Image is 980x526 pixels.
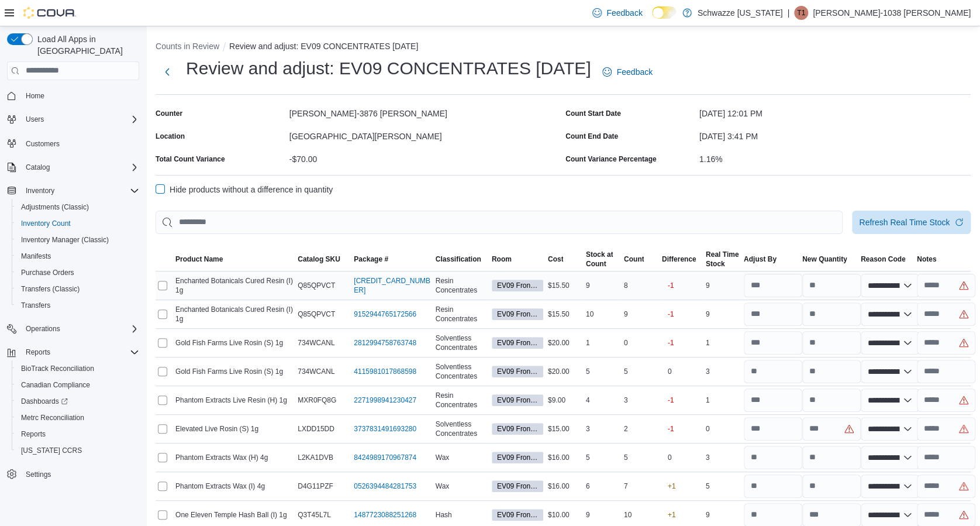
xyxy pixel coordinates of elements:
div: Resin Concentrates [433,302,489,326]
a: Transfers (Classic) [16,282,84,296]
p: 0 [668,367,672,376]
span: Inventory [26,186,54,195]
div: 1 [703,336,741,350]
a: 2271998941230427 [354,396,416,405]
input: Dark Mode [652,6,677,19]
a: 3737831491693280 [354,424,416,434]
span: Q3T45L7L [298,510,331,520]
p: 0 [668,453,672,462]
div: Total Count Variance [156,154,225,164]
a: 4115981017868598 [354,367,416,376]
div: 1 [703,393,741,407]
span: Catalog SKU [298,255,340,264]
button: Transfers [12,297,144,314]
span: Inventory Manager (Classic) [21,235,109,245]
div: 7 [622,479,660,493]
div: 3 [584,422,622,436]
span: BioTrack Reconciliation [21,364,94,373]
button: Inventory [21,184,59,198]
a: Metrc Reconciliation [16,411,89,425]
div: -$70.00 [289,150,561,164]
div: 8 [622,279,660,293]
span: EV09 Front Room [497,338,538,348]
span: Adjustments (Classic) [16,200,139,214]
div: $16.00 [546,451,584,465]
label: Counter [156,109,182,118]
button: Catalog [2,159,144,176]
div: $20.00 [546,365,584,379]
span: Reports [16,427,139,441]
div: Solventless Concentrates [433,360,489,383]
span: Canadian Compliance [16,378,139,392]
span: LXDD15DD [298,424,334,434]
span: Gold Fish Farms Live Rosin (S) 1g [175,338,283,348]
div: Count Variance Percentage [565,154,656,164]
button: Transfers (Classic) [12,281,144,297]
a: 9152944765172566 [354,310,416,319]
span: Dashboards [16,394,139,408]
span: EV09 Front Room [492,280,543,291]
span: Package # [354,255,388,264]
p: +1 [668,510,676,520]
button: Next [156,60,179,84]
span: L2KA1DVB [298,453,333,462]
button: Reports [21,345,55,359]
div: 4 [584,393,622,407]
span: Transfers (Classic) [21,284,80,294]
span: Reports [26,348,50,357]
button: Adjustments (Classic) [12,199,144,215]
span: EV09 Front Room [497,395,538,405]
div: Difference [662,255,696,264]
span: Q85QPVCT [298,310,335,319]
span: 734WCANL [298,367,334,376]
a: Customers [21,137,64,151]
span: Users [21,112,139,126]
button: Metrc Reconciliation [12,410,144,426]
span: EV09 Front Room [492,423,543,435]
span: Reason Code [861,255,906,264]
span: Refresh Real Time Stock [859,216,950,228]
button: Operations [21,322,65,336]
a: 2812994758763748 [354,338,416,348]
button: Refresh Real Time Stock [852,211,971,234]
span: Canadian Compliance [21,380,90,390]
div: $15.00 [546,422,584,436]
a: 1487723088251268 [354,510,416,520]
div: 1.16% [699,150,971,164]
a: [CREDIT_CARD_NUMBER] [354,276,430,295]
img: Cova [23,7,76,19]
a: Inventory Manager (Classic) [16,233,113,247]
button: BioTrack Reconciliation [12,360,144,377]
span: Settings [26,470,51,479]
span: EV09 Front Room [492,308,543,320]
p: -1 [668,281,674,290]
span: EV09 Front Room [497,309,538,319]
button: Catalog SKU [295,252,351,266]
button: Count [622,252,660,266]
a: Transfers [16,298,55,312]
span: Stock at Count [586,250,613,269]
div: 2 [622,422,660,436]
div: New Quantity [802,255,847,264]
div: 3 [703,451,741,465]
button: Reports [2,344,144,360]
button: [US_STATE] CCRS [12,442,144,459]
span: Home [26,91,44,101]
div: 9 [584,508,622,522]
label: Count Start Date [565,109,621,118]
div: Real Time [706,250,739,259]
span: EV09 Front Room [492,337,543,349]
div: Resin Concentrates [433,274,489,297]
span: MXR0FQ8G [298,396,336,405]
span: Count [624,255,644,264]
span: EV09 Front Room [492,452,543,463]
a: Manifests [16,249,56,263]
span: Room [492,255,512,264]
div: 3 [703,365,741,379]
span: Catalog [21,160,139,174]
span: EV09 Front Room [497,280,538,291]
label: Hide products without a difference in quantity [156,183,333,197]
div: 9 [622,307,660,321]
div: Thomas-1038 Aragon [794,6,808,20]
span: Operations [21,322,139,336]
